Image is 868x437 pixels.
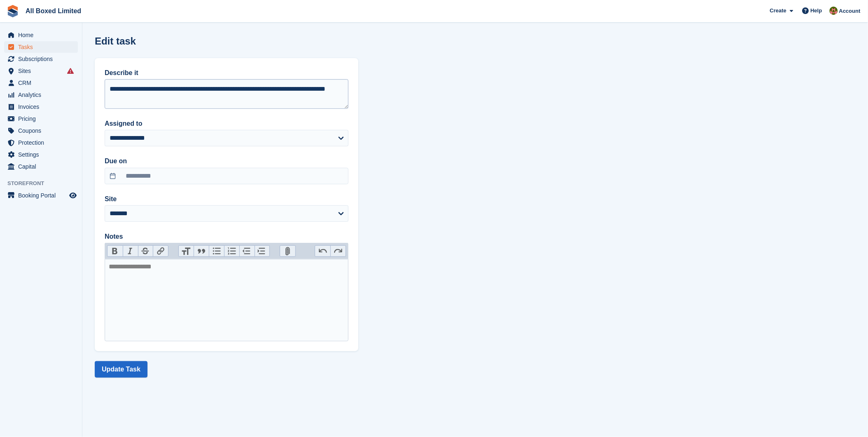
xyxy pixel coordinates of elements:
[18,65,68,77] span: Sites
[67,68,74,74] i: Smart entry sync failures have occurred
[280,246,295,256] button: Attach Files
[224,246,239,256] button: Numbers
[4,149,78,160] a: menu
[123,246,138,256] button: Italic
[315,246,330,256] button: Undo
[4,41,78,53] a: menu
[839,7,861,15] span: Account
[18,149,68,160] span: Settings
[194,246,209,256] button: Quote
[209,246,224,256] button: Bullets
[7,5,19,17] img: stora-icon-8386f47178a22dfd0bd8f6a31ec36ba5ce8667c1dd55bd0f319d3a0aa187defe.svg
[4,77,78,89] a: menu
[4,125,78,136] a: menu
[4,161,78,172] a: menu
[18,101,68,113] span: Invoices
[18,161,68,172] span: Capital
[18,190,68,201] span: Booking Portal
[18,53,68,65] span: Subscriptions
[108,246,123,256] button: Bold
[811,7,822,15] span: Help
[18,29,68,41] span: Home
[770,7,786,15] span: Create
[4,101,78,113] a: menu
[105,194,349,204] label: Site
[4,89,78,101] a: menu
[18,89,68,101] span: Analytics
[179,246,194,256] button: Heading
[4,113,78,125] a: menu
[95,361,147,378] button: Update Task
[18,41,68,53] span: Tasks
[4,137,78,148] a: menu
[18,125,68,136] span: Coupons
[105,119,349,129] label: Assigned to
[105,156,349,166] label: Due on
[95,35,136,47] h1: Edit task
[18,77,68,89] span: CRM
[105,68,349,78] label: Describe it
[255,246,270,256] button: Increase Level
[7,179,82,188] span: Storefront
[18,113,68,125] span: Pricing
[18,137,68,148] span: Protection
[4,190,78,201] a: menu
[4,65,78,77] a: menu
[4,53,78,65] a: menu
[330,246,346,256] button: Redo
[138,246,153,256] button: Strikethrough
[68,190,78,200] a: Preview store
[830,7,838,15] img: Sharon Hawkins
[4,29,78,41] a: menu
[153,246,168,256] button: Link
[239,246,255,256] button: Decrease Level
[22,4,84,18] a: All Boxed Limited
[105,232,349,242] label: Notes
